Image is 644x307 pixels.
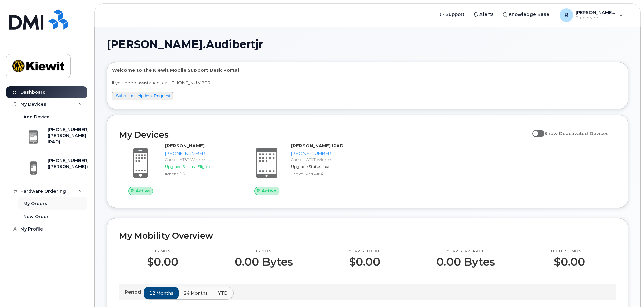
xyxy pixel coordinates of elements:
p: Yearly average [436,249,495,254]
p: 0.00 Bytes [436,256,495,268]
div: [PHONE_NUMBER] [165,150,235,157]
iframe: Messenger Launcher [615,278,639,302]
button: Submit a Helpdesk Request [112,92,173,100]
span: Upgrade Status: [291,164,322,169]
h2: My Devices [119,130,529,140]
span: Show Deactivated Devices [544,131,609,136]
p: Highest month [551,249,588,254]
p: $0.00 [551,256,588,268]
strong: [PERSON_NAME] [165,143,205,148]
a: Active[PERSON_NAME][PHONE_NUMBER]Carrier: AT&T WirelessUpgrade Status:EligibleiPhone 16 [119,143,237,195]
p: Period [124,289,144,295]
span: YTD [218,290,228,296]
div: iPhone 16 [165,171,235,177]
input: Show Deactivated Devices [532,127,538,132]
p: This month [235,249,293,254]
p: This month [147,249,178,254]
h2: My Mobility Overview [119,231,616,241]
strong: [PERSON_NAME] IPAD [291,143,344,148]
span: [PERSON_NAME].Audibertjr [107,39,263,50]
span: Active [136,188,150,194]
div: Tablet iPad Air 4 [291,171,361,177]
span: 24 months [184,290,208,296]
a: Active[PERSON_NAME] IPAD[PHONE_NUMBER]Carrier: AT&T WirelessUpgrade Status:n/aTablet iPad Air 4 [245,143,363,195]
div: Carrier: AT&T Wireless [165,157,235,162]
div: [PHONE_NUMBER] [291,150,361,157]
p: Welcome to the Kiewit Mobile Support Desk Portal [112,67,623,73]
span: Active [262,188,276,194]
p: If you need assistance, call [PHONE_NUMBER] [112,80,623,86]
div: Carrier: AT&T Wireless [291,157,361,162]
p: 0.00 Bytes [235,256,293,268]
p: $0.00 [147,256,178,268]
span: Eligible [197,164,211,169]
p: Yearly total [349,249,380,254]
span: Upgrade Status: [165,164,196,169]
span: n/a [323,164,329,169]
a: Submit a Helpdesk Request [116,93,170,98]
p: $0.00 [349,256,380,268]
